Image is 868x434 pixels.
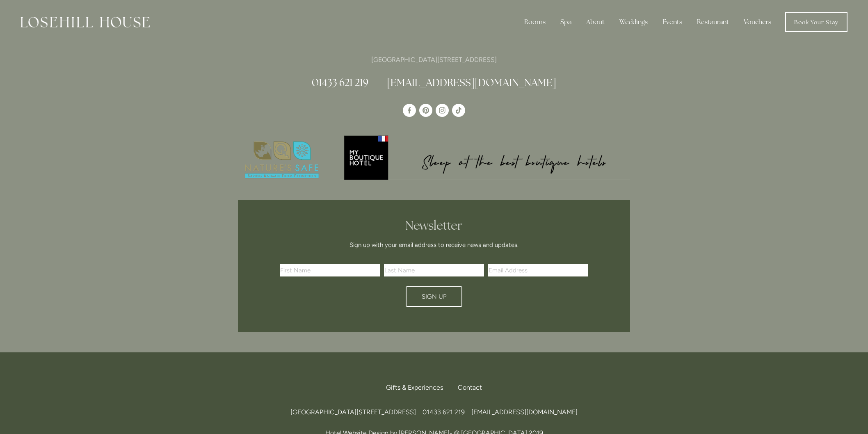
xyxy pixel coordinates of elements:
span: Sign Up [422,293,447,300]
input: Last Name [384,264,484,276]
a: Losehill House Hotel & Spa [403,104,416,117]
p: [GEOGRAPHIC_DATA][STREET_ADDRESS] [238,54,630,65]
div: Restaurant [690,14,736,30]
img: My Boutique Hotel - Logo [340,134,630,180]
a: Pinterest [419,104,432,117]
span: Gifts & Experiences [386,384,443,391]
img: Nature's Safe - Logo [238,134,326,186]
button: Sign Up [406,286,462,307]
a: Book Your Stay [785,12,847,32]
div: Weddings [613,14,654,30]
p: Sign up with your email address to receive news and updates. [283,240,585,250]
a: Gifts & Experiences [386,379,450,397]
a: [EMAIL_ADDRESS][DOMAIN_NAME] [471,408,578,416]
div: Events [656,14,689,30]
a: TikTok [452,104,465,117]
input: First Name [280,264,380,276]
input: Email Address [488,264,588,276]
div: Spa [554,14,578,30]
a: [EMAIL_ADDRESS][DOMAIN_NAME] [387,76,556,89]
div: Contact [451,379,482,397]
div: Rooms [518,14,552,30]
h2: Newsletter [283,218,585,233]
a: Nature's Safe - Logo [238,134,326,186]
img: Losehill House [21,17,150,27]
div: About [580,14,611,30]
span: [GEOGRAPHIC_DATA][STREET_ADDRESS] [290,408,416,416]
span: 01433 621 219 [423,408,465,416]
a: 01433 621 219 [312,76,368,89]
a: Instagram [436,104,449,117]
a: Vouchers [737,14,778,30]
